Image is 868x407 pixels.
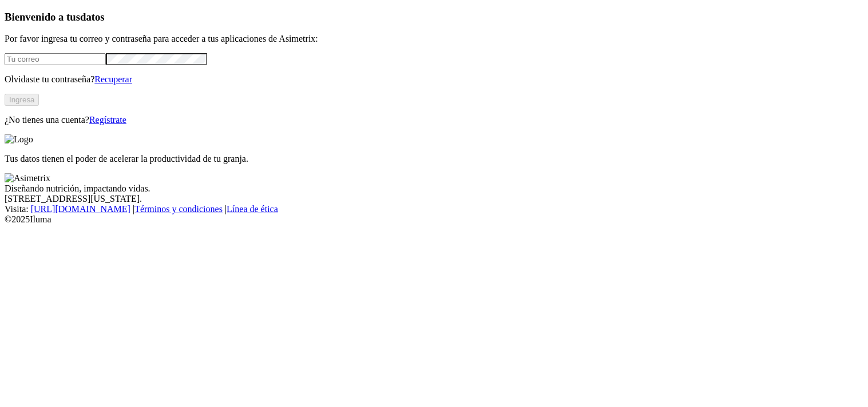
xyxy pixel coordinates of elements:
p: Por favor ingresa tu correo y contraseña para acceder a tus aplicaciones de Asimetrix: [5,34,863,44]
button: Ingresa [5,94,39,106]
input: Tu correo [5,53,106,65]
p: Olvidaste tu contraseña? [5,74,863,85]
a: Línea de ética [227,204,278,214]
img: Logo [5,134,33,145]
p: ¿No tienes una cuenta? [5,115,863,125]
span: datos [80,11,105,23]
a: Regístrate [89,115,126,125]
div: © 2025 Iluma [5,214,863,225]
div: Visita : | | [5,204,863,214]
img: Asimetrix [5,173,50,183]
p: Tus datos tienen el poder de acelerar la productividad de tu granja. [5,154,863,164]
div: [STREET_ADDRESS][US_STATE]. [5,194,863,204]
h3: Bienvenido a tus [5,11,863,23]
a: Términos y condiciones [134,204,223,214]
a: Recuperar [94,74,132,84]
a: [URL][DOMAIN_NAME] [31,204,130,214]
div: Diseñando nutrición, impactando vidas. [5,183,863,194]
